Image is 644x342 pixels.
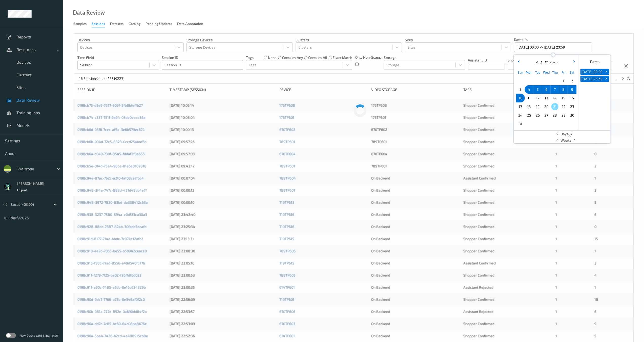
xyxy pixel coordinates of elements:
[77,334,148,338] a: 0198c90a-5ba4-7426-b2cd-4a488915cb8e
[463,261,496,265] span: Assistant Confirmed
[551,111,559,120] div: Choose Thursday August 28 of 2025
[371,176,460,181] div: On Backend
[371,309,460,314] div: On Backend
[129,20,146,28] a: Catalog
[543,103,550,110] span: 20
[517,103,524,110] span: 17
[405,37,511,42] p: Sites
[170,333,276,338] div: [DATE] 22:52:36
[604,76,609,82] button: +
[551,77,559,85] div: Choose Thursday July 31 of 2025
[463,176,496,180] span: Assistant Confirmed
[170,248,276,254] div: [DATE] 23:08:30
[279,103,295,107] a: 176TP608
[279,127,295,132] a: 670TP602
[516,102,525,111] div: Choose Sunday August 17 of 2025
[268,55,277,60] label: none
[77,188,147,192] a: 0198c948-3f4a-747c-883d-451d48cb4e7f
[77,164,147,168] a: 0198cb5e-014d-75a4-98ce-01e6e8102818
[560,95,567,102] span: 15
[594,188,596,192] span: 3
[92,21,105,28] div: Sessions
[463,285,493,289] span: Assistant Rejected
[371,188,460,193] div: On Backend
[533,111,542,120] div: Choose Tuesday August 26 of 2025
[559,68,568,77] div: Fri
[525,94,533,102] div: Choose Monday August 11 of 2025
[371,248,460,254] div: On Backend
[246,55,254,60] p: Tags
[516,111,525,120] div: Choose Sunday August 24 of 2025
[526,112,533,119] span: 25
[580,69,604,75] button: [DATE] 00:00
[463,188,494,192] span: Shopper Confirmed
[371,103,460,108] div: 176TP608
[555,152,557,156] span: 1
[77,152,145,156] a: 0198cb6a-c049-730f-8545-fddaf2f3a655
[463,297,494,302] span: Shopper Confirmed
[514,37,523,42] p: dates
[371,261,460,266] div: On Backend
[555,261,557,265] span: 1
[594,249,596,253] span: 1
[146,20,177,28] a: Pending Updates
[279,176,296,180] a: 789TP604
[594,237,598,241] span: 15
[279,334,295,338] a: 614TP601
[170,164,276,169] div: [DATE] 09:43:12
[463,152,494,156] span: Shopper Confirmed
[371,115,460,120] div: 176TP601
[279,273,296,277] a: 789TP605
[371,224,460,229] div: On Backend
[555,188,557,192] span: 1
[77,55,159,60] p: Time Field
[279,152,296,156] a: 670TP604
[533,85,542,94] div: Choose Tuesday August 05 of 2025
[186,37,293,42] p: Storage Devices
[559,77,568,85] div: Choose Friday August 01 of 2025
[534,112,541,119] span: 26
[170,115,276,120] div: [DATE] 10:08:04
[371,87,460,92] div: Video Storage
[170,176,276,181] div: [DATE] 00:07:04
[170,200,276,205] div: [DATE] 00:00:10
[279,322,295,326] a: 670TP603
[170,103,276,108] div: [DATE] 10:09:14
[146,21,172,28] div: Pending Updates
[555,285,557,289] span: 1
[580,76,604,82] button: [DATE] 23:59
[463,103,494,107] span: Shopper Confirmed
[555,309,557,314] span: 1
[279,212,294,217] a: 719TP616
[569,112,576,119] span: 30
[384,55,465,60] p: Storage
[533,120,542,128] div: Choose Tuesday September 02 of 2025
[463,237,494,241] span: Shopper Confirmed
[551,112,558,119] span: 28
[555,176,557,180] span: 1
[568,85,576,94] div: Choose Saturday August 09 of 2025
[555,164,557,168] span: 1
[129,21,140,28] div: Catalog
[614,76,620,81] button: ...
[542,68,551,77] div: Wed
[551,86,558,93] span: 7
[170,151,276,156] div: [DATE] 09:57:08
[560,103,567,110] span: 22
[282,55,303,60] label: contains any
[559,102,568,111] div: Choose Friday August 22 of 2025
[162,55,243,60] p: Session ID
[279,87,368,92] div: Device
[77,212,147,217] a: 0198c938-3237-7580-894a-e0d5f3ca30a3
[279,309,295,314] a: 670TP606
[555,237,557,241] span: 1
[371,297,460,302] div: On Backend
[177,21,203,28] div: Data Annotation
[551,94,559,102] div: Choose Thursday August 14 of 2025
[170,212,276,217] div: [DATE] 23:42:40
[73,10,105,15] div: Data Review
[77,115,146,120] a: 0198cb74-c337-751f-9a94-03de0ecee36a
[463,200,494,204] span: Shopper Confirmed
[569,103,576,110] span: 23
[604,69,609,75] button: +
